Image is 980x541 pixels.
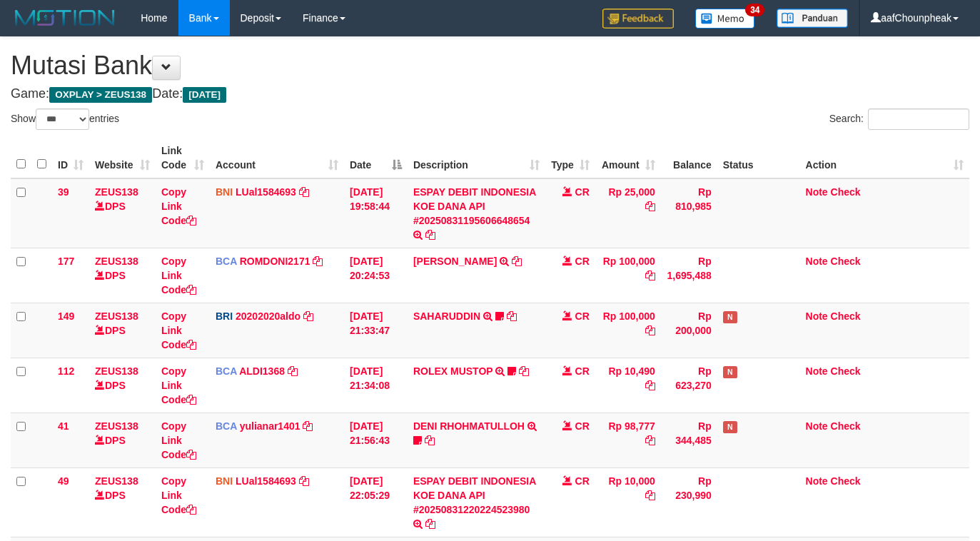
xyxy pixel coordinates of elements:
td: DPS [89,248,156,303]
h1: Mutasi Bank [11,51,969,80]
a: Copy ROMDONI2171 to clipboard [313,256,323,267]
a: Note [806,256,828,267]
td: [DATE] 19:58:44 [344,178,408,248]
a: Copy Rp 100,000 to clipboard [645,270,655,281]
span: BRI [216,310,233,322]
th: Type: activate to sort column ascending [545,138,595,178]
th: Date: activate to sort column descending [344,138,408,178]
a: 20202020aldo [236,310,300,322]
a: Copy Link Code [161,186,196,226]
td: [DATE] 20:24:53 [344,248,408,303]
a: Note [806,310,828,322]
a: Copy ROLEX MUSTOP to clipboard [519,365,529,377]
td: Rp 344,485 [661,413,717,467]
td: Rp 623,270 [661,358,717,413]
a: ZEUS138 [95,420,138,432]
a: Copy Link Code [161,475,196,515]
span: BNI [216,475,233,487]
td: DPS [89,467,156,537]
a: Copy 20202020aldo to clipboard [303,310,313,322]
a: Copy Link Code [161,420,196,460]
span: BCA [216,365,237,377]
a: ALDI1368 [239,365,285,377]
a: LUal1584693 [236,186,296,198]
a: Copy yulianar1401 to clipboard [303,420,313,432]
a: Check [831,310,861,322]
th: ID: activate to sort column ascending [52,138,89,178]
td: [DATE] 21:33:47 [344,303,408,358]
a: ZEUS138 [95,310,138,322]
a: Copy Rp 98,777 to clipboard [645,435,655,446]
td: Rp 10,490 [595,358,661,413]
td: DPS [89,413,156,467]
th: Amount: activate to sort column ascending [595,138,661,178]
td: Rp 1,695,488 [661,248,717,303]
td: DPS [89,178,156,248]
td: Rp 25,000 [595,178,661,248]
span: CR [575,256,590,267]
span: 112 [58,365,74,377]
a: Note [806,186,828,198]
th: Link Code: activate to sort column ascending [156,138,210,178]
a: [PERSON_NAME] [413,256,497,267]
span: Has Note [723,311,737,323]
td: Rp 230,990 [661,467,717,537]
td: [DATE] 21:34:08 [344,358,408,413]
a: Copy Rp 25,000 to clipboard [645,201,655,212]
a: Copy ESPAY DEBIT INDONESIA KOE DANA API #20250831195606648654 to clipboard [425,229,435,241]
a: DENI RHOHMATULLOH [413,420,525,432]
span: 41 [58,420,69,432]
span: 34 [745,4,764,16]
span: BNI [216,186,233,198]
span: CR [575,365,590,377]
span: Has Note [723,421,737,433]
a: Check [831,420,861,432]
span: [DATE] [183,87,226,103]
span: Has Note [723,366,737,378]
a: Copy ESPAY DEBIT INDONESIA KOE DANA API #20250831220224523980 to clipboard [425,518,435,530]
a: Copy DENI RHOHMATULLOH to clipboard [425,435,435,446]
td: DPS [89,358,156,413]
th: Description: activate to sort column ascending [408,138,545,178]
span: 49 [58,475,69,487]
a: Copy Rp 10,490 to clipboard [645,380,655,391]
a: Check [831,475,861,487]
a: ZEUS138 [95,256,138,267]
span: CR [575,310,590,322]
th: Website: activate to sort column ascending [89,138,156,178]
td: Rp 100,000 [595,303,661,358]
a: Check [831,186,861,198]
a: Copy Rp 10,000 to clipboard [645,490,655,501]
a: Copy ABDUL GAFUR to clipboard [512,256,522,267]
span: BCA [216,256,237,267]
img: panduan.png [777,9,848,28]
a: Check [831,365,861,377]
a: Copy LUal1584693 to clipboard [299,475,309,487]
a: Copy LUal1584693 to clipboard [299,186,309,198]
a: ESPAY DEBIT INDONESIA KOE DANA API #20250831220224523980 [413,475,536,515]
th: Account: activate to sort column ascending [210,138,344,178]
a: yulianar1401 [240,420,300,432]
a: Copy Link Code [161,310,196,350]
a: Note [806,420,828,432]
td: Rp 98,777 [595,413,661,467]
label: Show entries [11,108,119,130]
a: LUal1584693 [236,475,296,487]
a: ROMDONI2171 [240,256,310,267]
img: MOTION_logo.png [11,7,119,29]
img: Button%20Memo.svg [695,9,755,29]
td: DPS [89,303,156,358]
select: Showentries [36,108,89,130]
span: 177 [58,256,74,267]
span: CR [575,420,590,432]
td: Rp 200,000 [661,303,717,358]
input: Search: [868,108,969,130]
a: ROLEX MUSTOP [413,365,493,377]
th: Balance [661,138,717,178]
a: ESPAY DEBIT INDONESIA KOE DANA API #20250831195606648654 [413,186,536,226]
td: [DATE] 21:56:43 [344,413,408,467]
span: CR [575,186,590,198]
span: CR [575,475,590,487]
a: ZEUS138 [95,475,138,487]
a: Copy Link Code [161,365,196,405]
